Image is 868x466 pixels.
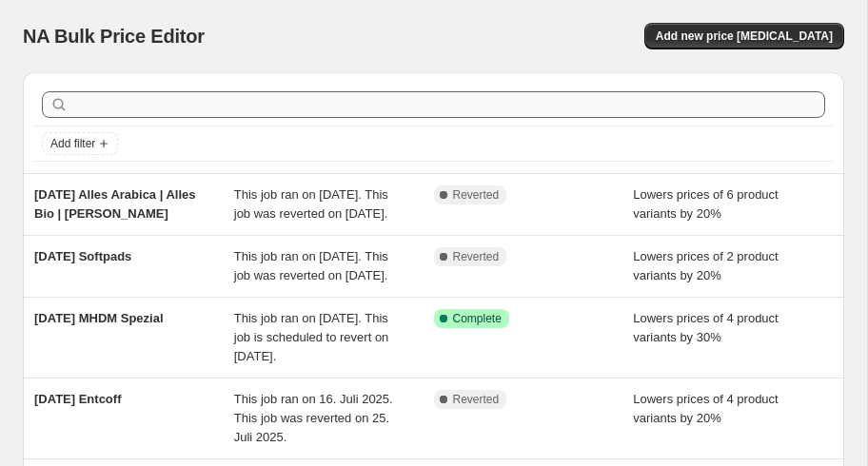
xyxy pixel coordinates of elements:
span: Reverted [453,187,500,203]
span: NA Bulk Price Editor [23,26,205,47]
span: Reverted [453,392,500,407]
span: Lowers prices of 2 product variants by 20% [633,249,778,282]
button: Add new price [MEDICAL_DATA] [644,23,844,49]
span: [DATE] MHDM Spezial [34,311,164,325]
span: Lowers prices of 4 product variants by 20% [633,392,778,425]
span: This job ran on [DATE]. This job is scheduled to revert on [DATE]. [234,311,389,363]
span: Complete [453,311,502,326]
button: Add filter [42,132,118,155]
span: [DATE] Alles Arabica | Alles Bio | [PERSON_NAME] [34,187,196,221]
span: This job ran on [DATE]. This job was reverted on [DATE]. [234,249,388,282]
span: This job ran on 16. Juli 2025. This job was reverted on 25. Juli 2025. [234,392,393,444]
span: Lowers prices of 4 product variants by 30% [633,311,778,344]
span: Reverted [453,249,500,264]
span: Add filter [50,136,95,151]
span: [DATE] Entcoff [34,392,121,406]
span: This job ran on [DATE]. This job was reverted on [DATE]. [234,187,388,221]
span: [DATE] Softpads [34,249,131,263]
span: Add new price [MEDICAL_DATA] [656,29,833,44]
span: Lowers prices of 6 product variants by 20% [633,187,778,221]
